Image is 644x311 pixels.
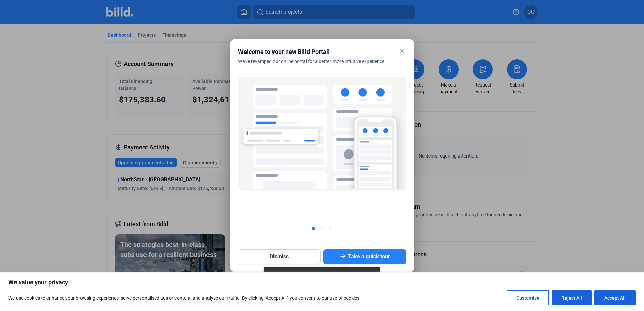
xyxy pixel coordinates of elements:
button: Take a quick tour [323,249,406,264]
mat-icon: close [398,47,406,55]
div: We've revamped our online portal for a better, more intuitive experience. [238,58,389,73]
div: Welcome to your new Billd Portal! [238,47,389,57]
button: Customise [507,290,549,305]
button: Accept All [594,290,636,305]
p: We use cookies to enhance your browsing experience, serve personalised ads or content, and analys... [8,294,361,302]
span: Ok [366,272,372,277]
p: We value your privacy [8,278,636,286]
button: Dismiss [238,249,321,264]
button: Ok [361,269,377,281]
span: Company not found. [269,271,313,278]
button: Reject All [552,290,592,305]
